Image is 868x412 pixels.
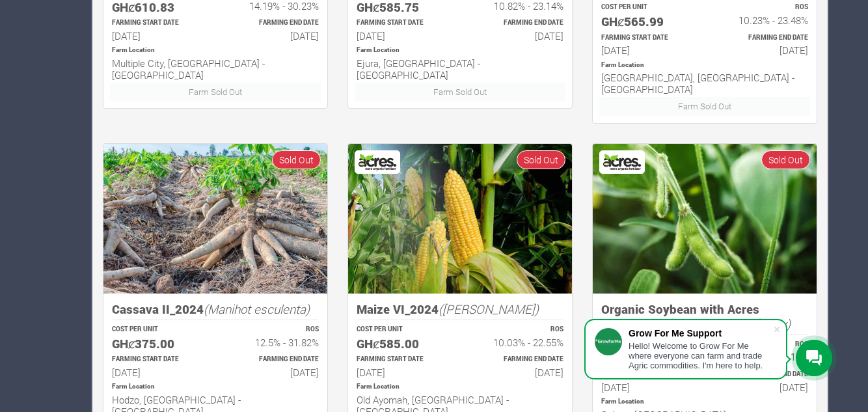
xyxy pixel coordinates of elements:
p: COST PER UNIT [357,325,448,335]
h6: [DATE] [716,381,808,393]
h6: [DATE] [112,30,204,42]
span: Sold Out [761,150,810,169]
h6: [GEOGRAPHIC_DATA], [GEOGRAPHIC_DATA] - [GEOGRAPHIC_DATA] [601,72,808,95]
p: Estimated Farming End Date [716,33,808,43]
p: Estimated Farming End Date [472,355,563,364]
h6: [DATE] [227,366,319,378]
h6: Ejura, [GEOGRAPHIC_DATA] - [GEOGRAPHIC_DATA] [357,57,563,81]
p: ROS [227,325,319,335]
span: Sold Out [517,150,565,169]
p: Location of Farm [357,382,563,392]
p: Estimated Farming Start Date [357,355,448,364]
h6: Multiple City, [GEOGRAPHIC_DATA] - [GEOGRAPHIC_DATA] [112,57,319,81]
h5: Organic Soybean with Acres Nano_2024 [601,302,808,331]
h6: [DATE] [112,366,204,378]
h5: GHȼ565.99 [601,14,693,29]
p: Estimated Farming Start Date [112,18,204,28]
h6: [DATE] [227,30,319,42]
h6: [DATE] [601,44,693,56]
p: Location of Farm [601,397,808,407]
h6: [DATE] [472,366,563,378]
p: COST PER UNIT [601,3,693,12]
p: Estimated Farming Start Date [601,33,693,43]
img: growforme image [103,144,327,294]
h6: [DATE] [601,381,693,393]
p: Location of Farm [601,61,808,70]
p: Estimated Farming Start Date [357,18,448,28]
h6: 10.23% - 23.48% [716,14,808,26]
p: COST PER UNIT [112,325,204,335]
h6: 10.03% - 22.55% [472,336,563,348]
h6: [DATE] [472,30,563,42]
h5: Maize VI_2024 [357,302,563,317]
i: (Manihot esculenta) [204,301,310,317]
img: growforme image [348,144,572,294]
img: Acres Nano [357,152,398,172]
div: Grow For Me Support [629,328,773,338]
p: Estimated Farming Start Date [112,355,204,364]
h5: GHȼ375.00 [112,336,204,351]
h5: GHȼ585.00 [357,336,448,351]
h6: [DATE] [357,366,448,378]
i: ([PERSON_NAME]) [439,301,539,317]
p: Estimated Farming End Date [472,18,563,28]
p: Estimated Farming End Date [227,355,319,364]
p: Location of Farm [112,382,319,392]
h6: [DATE] [357,30,448,42]
p: Location of Farm [357,46,563,55]
p: ROS [716,3,808,12]
i: ([MEDICAL_DATA] max) [664,316,791,332]
div: Hello! Welcome to Grow For Me where everyone can farm and trade Agric commodities. I'm here to help. [629,341,773,370]
span: Sold Out [272,150,321,169]
h6: 12.5% - 31.82% [227,336,319,348]
p: Estimated Farming End Date [227,18,319,28]
h6: [DATE] [716,44,808,56]
p: ROS [472,325,563,335]
img: growforme image [593,144,817,294]
h5: Cassava II_2024 [112,302,319,317]
p: Location of Farm [112,46,319,55]
img: Acres Nano [601,152,643,172]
